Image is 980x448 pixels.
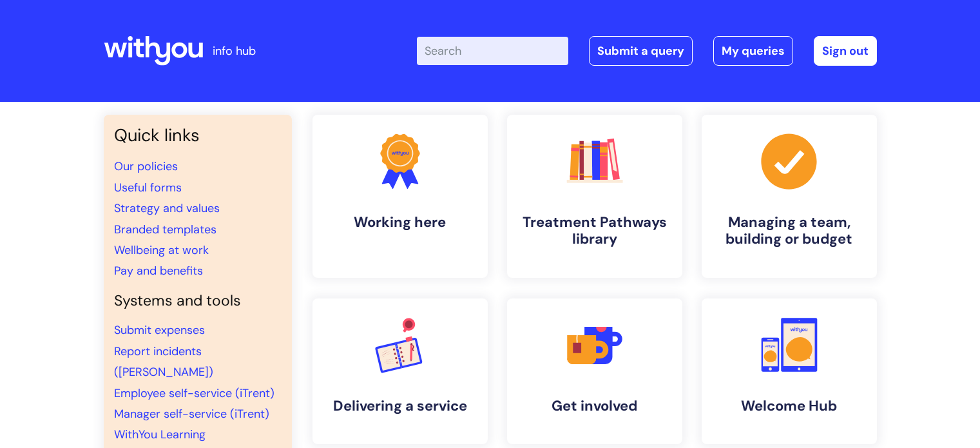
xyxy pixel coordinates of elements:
div: | - [417,36,877,66]
a: Welcome Hub [702,298,877,444]
a: Wellbeing at work [114,242,209,258]
a: WithYou Learning [114,427,206,442]
h4: Working here [323,214,477,231]
a: Employee self-service (iTrent) [114,385,274,401]
a: Pay and benefits [114,263,203,278]
a: Sign out [814,36,877,66]
a: Useful forms [114,180,182,195]
a: Submit a query [589,36,693,66]
h4: Systems and tools [114,292,282,310]
a: Report incidents ([PERSON_NAME]) [114,344,213,380]
a: Branded templates [114,222,216,237]
a: Manager self-service (iTrent) [114,406,269,422]
a: Strategy and values [114,200,220,216]
a: My queries [713,36,793,66]
a: Working here [312,115,488,278]
a: Managing a team, building or budget [702,115,877,278]
h4: Delivering a service [323,398,477,414]
a: Delivering a service [312,298,488,444]
a: Our policies [114,159,178,174]
a: Treatment Pathways library [507,115,682,278]
h4: Treatment Pathways library [517,214,672,248]
h4: Welcome Hub [712,398,867,414]
h3: Quick links [114,125,282,146]
a: Submit expenses [114,322,205,338]
a: Get involved [507,298,682,444]
h4: Get involved [517,398,672,414]
p: info hub [213,41,256,61]
h4: Managing a team, building or budget [712,214,867,248]
input: Search [417,37,568,65]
